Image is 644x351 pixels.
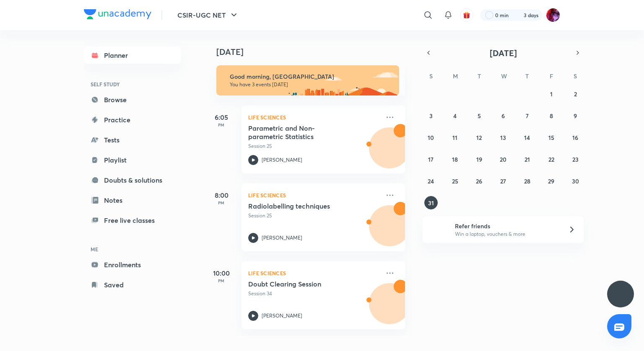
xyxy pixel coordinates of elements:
button: August 19, 2025 [473,152,486,166]
h6: ME [84,242,181,256]
abbr: Saturday [574,72,577,80]
p: PM [205,122,238,127]
button: August 29, 2025 [545,174,558,188]
button: August 28, 2025 [520,174,534,188]
abbr: August 23, 2025 [572,155,579,163]
img: referral [429,221,446,238]
abbr: August 7, 2025 [526,112,529,120]
abbr: August 9, 2025 [574,112,577,120]
abbr: August 13, 2025 [500,134,506,142]
abbr: August 5, 2025 [478,112,481,120]
a: Playlist [84,152,181,168]
button: August 15, 2025 [545,131,558,144]
span: [DATE] [490,47,517,59]
button: August 17, 2025 [424,152,438,166]
abbr: August 26, 2025 [476,177,482,185]
img: ttu [615,289,626,299]
abbr: August 10, 2025 [428,134,434,142]
button: CSIR-UGC NET [172,7,244,23]
h5: Doubt Clearing Session [248,280,353,288]
button: August 12, 2025 [473,131,486,144]
button: August 9, 2025 [569,109,582,122]
abbr: August 2, 2025 [574,90,577,98]
p: Life Sciences [248,190,380,200]
abbr: Tuesday [478,72,481,80]
abbr: August 31, 2025 [428,199,434,207]
abbr: August 12, 2025 [476,134,482,142]
abbr: Sunday [429,72,433,80]
a: Tests [84,132,181,148]
img: Company Logo [84,9,151,19]
abbr: August 15, 2025 [548,134,554,142]
button: August 11, 2025 [448,131,462,144]
abbr: August 29, 2025 [548,177,554,185]
abbr: August 28, 2025 [524,177,530,185]
a: Enrollments [84,256,181,273]
abbr: August 4, 2025 [453,112,457,120]
button: August 14, 2025 [520,131,534,144]
a: Browse [84,91,181,108]
button: August 3, 2025 [424,109,438,122]
img: Avatar [369,288,410,328]
button: August 16, 2025 [569,131,582,144]
button: August 27, 2025 [496,174,510,188]
abbr: August 30, 2025 [572,177,579,185]
button: August 22, 2025 [545,152,558,166]
h5: Parametric and Non-parametric Statistics [248,124,353,141]
img: morning [216,65,399,95]
abbr: August 14, 2025 [524,134,530,142]
button: August 20, 2025 [496,152,510,166]
p: PM [205,200,238,205]
h6: SELF STUDY [84,77,181,91]
abbr: August 21, 2025 [525,155,530,163]
a: Planner [84,47,181,64]
p: You have 3 events [DATE] [230,81,392,88]
p: Win a laptop, vouchers & more [455,230,558,238]
abbr: August 1, 2025 [550,90,553,98]
h6: Refer friends [455,222,558,230]
a: Doubts & solutions [84,172,181,188]
abbr: August 19, 2025 [476,155,482,163]
p: [PERSON_NAME] [262,312,302,320]
abbr: August 16, 2025 [572,134,578,142]
img: Avatar [369,210,410,250]
button: August 18, 2025 [448,152,462,166]
button: August 13, 2025 [496,131,510,144]
button: August 7, 2025 [520,109,534,122]
button: August 30, 2025 [569,174,582,188]
abbr: August 22, 2025 [548,155,554,163]
button: August 31, 2025 [424,196,438,209]
h5: 10:00 [205,268,238,278]
button: August 10, 2025 [424,131,438,144]
h5: Radiolabelling techniques [248,202,353,210]
abbr: Wednesday [501,72,507,80]
abbr: August 17, 2025 [428,155,434,163]
p: Session 25 [248,142,380,150]
img: Avatar [369,132,410,172]
abbr: August 11, 2025 [452,134,457,142]
button: August 25, 2025 [448,174,462,188]
img: avatar [463,11,470,19]
p: Session 25 [248,212,380,219]
abbr: August 3, 2025 [429,112,433,120]
p: Life Sciences [248,112,380,122]
abbr: August 24, 2025 [428,177,434,185]
p: PM [205,278,238,283]
h5: 8:00 [205,190,238,200]
p: [PERSON_NAME] [262,156,302,164]
p: [PERSON_NAME] [262,234,302,242]
a: Free live classes [84,212,181,229]
p: Session 34 [248,290,380,297]
button: August 26, 2025 [473,174,486,188]
button: avatar [460,8,473,22]
button: August 1, 2025 [545,87,558,101]
abbr: August 27, 2025 [500,177,506,185]
h5: 6:05 [205,112,238,122]
button: August 5, 2025 [473,109,486,122]
button: August 24, 2025 [424,174,438,188]
a: Notes [84,192,181,209]
button: August 6, 2025 [496,109,510,122]
button: August 8, 2025 [545,109,558,122]
abbr: Thursday [525,72,529,80]
button: [DATE] [434,47,572,59]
